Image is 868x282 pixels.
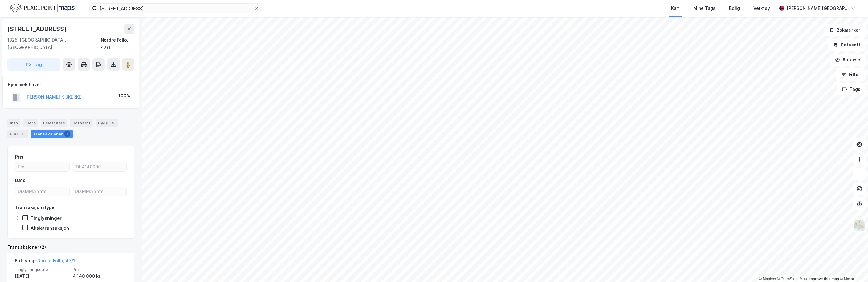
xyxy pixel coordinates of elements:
[37,258,75,263] a: Nordre Follo, 47/1
[7,244,134,251] div: Transaksjoner (2)
[824,24,866,36] button: Bokmerker
[73,267,127,272] span: Pris
[8,81,134,88] div: Hjemmelshaver
[7,36,101,51] div: 1825, [GEOGRAPHIC_DATA], [GEOGRAPHIC_DATA]
[7,58,60,71] button: Tag
[7,119,20,127] div: Info
[759,277,776,281] a: Mapbox
[72,162,126,171] input: Til 4140000
[854,220,865,232] img: Z
[41,119,67,127] div: Leietakere
[15,267,69,272] span: Tinglysningsdato
[72,187,126,196] input: DD.MM.YYYY
[15,177,26,184] div: Dato
[31,215,62,221] div: Tinglysninger
[777,277,807,281] a: OpenStreetMap
[828,39,866,51] button: Datasett
[15,187,69,196] input: DD.MM.YYYY
[97,4,254,13] input: Søk på adresse, matrikkel, gårdeiere, leietakere eller personer
[809,277,839,281] a: Improve this map
[110,120,116,126] div: 4
[837,252,868,282] div: Kontrollprogram for chat
[15,153,23,161] div: Pris
[837,252,868,282] iframe: Chat Widget
[101,36,134,51] div: Nordre Follo, 47/1
[64,131,70,137] div: 2
[10,3,75,14] img: logo.f888ab2527a4732fd821a326f86c7f29.svg
[31,225,69,231] div: Aksjetransaksjon
[15,257,75,267] div: Fritt salg -
[15,204,55,211] div: Transaksjonstype
[693,5,715,12] div: Mine Tags
[753,5,770,12] div: Verktøy
[787,5,848,12] div: [PERSON_NAME][GEOGRAPHIC_DATA]
[23,119,38,127] div: Eiere
[7,24,68,34] div: [STREET_ADDRESS]
[15,162,69,171] input: Fra
[118,92,130,99] div: 100%
[837,83,866,95] button: Tags
[73,272,127,280] div: 4 140 000 kr
[96,119,118,127] div: Bygg
[31,130,73,138] div: Transaksjoner
[7,130,28,138] div: ESG
[15,272,69,280] div: [DATE]
[70,119,93,127] div: Datasett
[729,5,740,12] div: Bolig
[830,54,866,66] button: Analyse
[671,5,680,12] div: Kart
[836,68,866,81] button: Filter
[19,131,26,137] div: 1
